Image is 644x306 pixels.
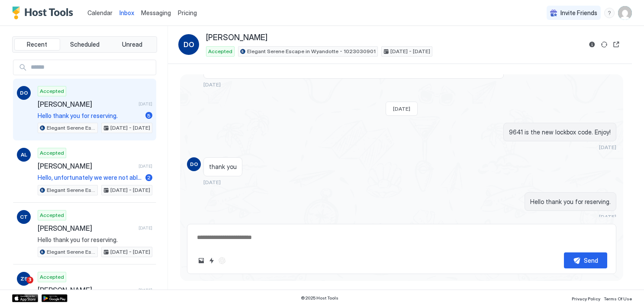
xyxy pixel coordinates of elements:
span: AL [21,151,27,159]
span: Hello thank you for reserving. [38,112,142,120]
a: Google Play Store [42,294,68,302]
a: App Store [12,294,38,302]
button: Reservation information [587,39,597,50]
span: Inbox [119,9,134,16]
a: Host Tools Logo [12,6,77,19]
span: 2 [147,174,151,181]
span: Hello, unfortunately we were not able to stay here. The smell of smoke/stale smoke was quite pung... [38,174,142,182]
button: Sync reservation [599,39,609,50]
span: Invite Friends [560,9,597,17]
div: menu [604,8,615,18]
span: Messaging [141,9,171,16]
a: Calendar [87,8,113,17]
span: [DATE] [138,225,152,231]
span: Accepted [40,87,64,95]
span: Accepted [40,211,64,219]
a: Privacy Policy [572,293,600,303]
button: Send [564,252,607,268]
span: DO [20,89,28,97]
button: Unread [109,38,155,51]
span: [DATE] - [DATE] [110,124,150,132]
span: [PERSON_NAME] [38,100,135,108]
span: [DATE] [599,214,616,220]
span: [DATE] - [DATE] [110,248,150,256]
div: User profile [618,6,632,20]
span: Terms Of Use [604,296,632,301]
span: DO [190,160,198,168]
span: Accepted [40,273,64,281]
span: 9641 is the new lockbox code. Enjoy! [509,128,611,136]
span: [DATE] [393,105,410,112]
button: Scheduled [62,38,108,51]
span: Elegant Serene Escape in Wyandotte - 1023030901 [47,124,96,132]
span: [DATE] - [DATE] [110,186,150,194]
span: [DATE] [203,179,221,185]
span: 5 [147,112,151,119]
span: thank you [209,163,237,171]
span: DO [184,39,194,50]
iframe: Intercom live chat [9,277,29,297]
span: Elegant Serene Escape in Wyandotte - 1023030901 [47,248,96,256]
span: [DATE] [138,287,152,293]
span: Hello thank you for reserving. [530,198,611,206]
button: Recent [14,38,60,51]
button: Upload image [196,255,206,266]
a: Terms Of Use [604,293,632,303]
span: Pricing [178,9,197,17]
a: Messaging [141,8,171,17]
span: [PERSON_NAME] [38,162,135,170]
span: [DATE] [203,81,221,88]
span: Accepted [40,149,64,157]
button: Quick reply [206,255,217,266]
span: Unread [122,41,142,48]
span: [DATE] [138,163,152,169]
div: tab-group [12,36,157,53]
span: © 2025 Host Tools [301,295,338,301]
span: [PERSON_NAME] [38,286,135,294]
span: CT [20,213,28,221]
span: Elegant Serene Escape in Wyandotte - 1023030901 [47,186,96,194]
span: 3 [26,277,33,284]
span: Accepted [208,48,232,55]
span: [DATE] - [DATE] [390,48,430,55]
input: Input Field [27,60,156,75]
a: Inbox [119,8,134,17]
span: Privacy Policy [572,296,600,301]
span: [PERSON_NAME] [206,33,267,43]
span: Elegant Serene Escape in Wyandotte - 1023030901 [247,48,376,55]
span: [DATE] [138,101,152,107]
span: Scheduled [70,41,100,48]
span: Recent [27,41,47,48]
span: Calendar [87,9,113,16]
span: [PERSON_NAME] [38,224,135,233]
span: ZS [20,275,28,283]
span: [DATE] [599,144,616,150]
button: Open reservation [611,39,621,50]
span: Hello thank you for reserving. [38,236,152,244]
div: Send [584,256,598,265]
